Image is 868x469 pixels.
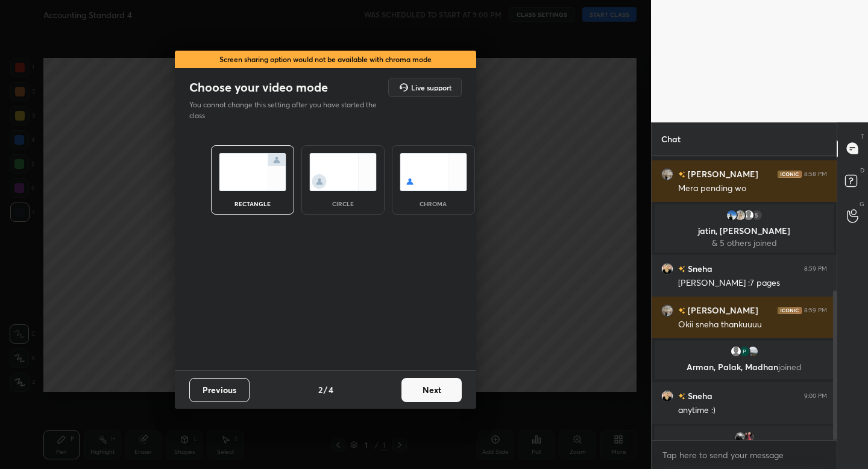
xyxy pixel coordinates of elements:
div: 5 [751,209,763,221]
img: no-rating-badge.077c3623.svg [678,266,685,272]
p: T [861,132,864,141]
h4: / [324,383,327,396]
img: iconic-dark.1390631f.png [778,170,802,177]
button: Previous [189,378,250,402]
p: jatin, [PERSON_NAME] [662,226,826,236]
img: normalScreenIcon.ae25ed63.svg [219,153,286,191]
p: Chat [652,123,690,155]
p: D [860,166,864,175]
h6: [PERSON_NAME] [685,168,758,180]
img: f38e0d48d3da455eb587ff506802c407.jpg [661,168,673,180]
img: circleScreenIcon.acc0effb.svg [309,153,377,191]
div: Okii sneha thankuuuu [678,319,827,331]
img: 4642a2f3cf5d40fa9f292245883225c7.jpg [743,431,755,443]
div: Mera pending wo [678,183,827,195]
h2: Choose your video mode [189,80,328,95]
h4: 2 [318,383,322,396]
p: G [860,200,864,209]
div: anytime :) [678,404,827,417]
p: You cannot change this setting after you have started the class [189,99,385,121]
img: 5c1b3679b7424cfb8ffd2799dc6506a7.jpg [734,209,746,221]
img: no-rating-badge.077c3623.svg [678,171,685,178]
button: Next [401,378,462,402]
img: f38e0d48d3da455eb587ff506802c407.jpg [661,304,673,316]
h4: 4 [329,383,333,396]
h6: Sneha [685,389,712,402]
img: no-rating-badge.077c3623.svg [678,393,685,400]
h6: Sneha [685,262,712,275]
div: 9:00 PM [804,392,827,399]
div: circle [319,201,367,207]
h6: [PERSON_NAME] [685,304,758,316]
img: 24d7a7b6214b4473be8a73a3b2981ca6.jpg [661,389,673,401]
img: iconic-dark.1390631f.png [778,306,802,313]
img: no-rating-badge.077c3623.svg [678,307,685,314]
img: 78d276a1fe3145d5acf4ec177bd2800b.39264937_3 [738,345,750,357]
span: joined [778,361,802,373]
img: 24d7a7b6214b4473be8a73a3b2981ca6.jpg [661,262,673,274]
p: & 5 others joined [662,238,826,248]
img: default.png [743,209,755,221]
p: Arman, Palak, Madhan [662,362,826,372]
img: 5a0d4fc561a1460e8e53b5cd26d6736d.jpg [747,345,759,357]
img: chromaScreenIcon.c19ab0a0.svg [400,153,467,191]
img: default.png [730,345,742,357]
h5: Live support [411,84,451,91]
div: 8:59 PM [804,306,827,313]
div: 8:58 PM [804,170,827,177]
div: chroma [409,201,458,207]
div: [PERSON_NAME] :7 pages [678,277,827,289]
div: grid [652,156,837,441]
div: rectangle [228,201,277,207]
div: Screen sharing option would not be available with chroma mode [175,51,476,68]
div: 8:59 PM [804,265,827,272]
img: 484a4038a7ba428dad51a85f2878fb39.jpg [726,209,738,221]
img: 981c3d78cc69435fbb46153ab4220aa1.jpg [734,431,746,443]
